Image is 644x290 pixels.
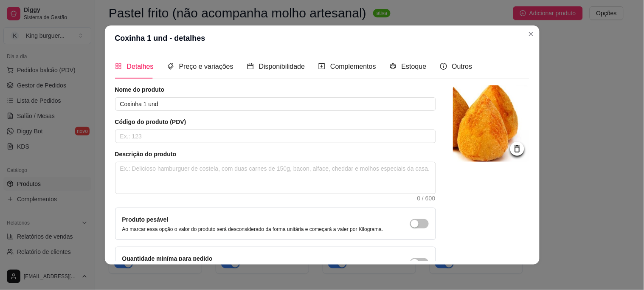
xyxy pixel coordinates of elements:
[330,63,376,70] span: Complementos
[440,63,447,70] span: info-circle
[122,255,213,262] label: Quantidade miníma para pedido
[259,63,305,70] span: Disponibilidade
[115,97,436,111] input: Ex.: Hamburguer de costela
[115,85,436,94] article: Nome do produto
[524,27,538,41] button: Close
[452,63,472,70] span: Outros
[179,63,233,70] span: Preço e variações
[122,216,169,223] label: Produto pesável
[402,63,427,70] span: Estoque
[105,25,540,51] header: Coxinha 1 und - detalhes
[167,63,174,70] span: tags
[115,63,122,70] span: appstore
[390,63,397,70] span: code-sandbox
[453,85,529,162] img: logo da loja
[115,130,436,143] input: Ex.: 123
[122,226,383,233] p: Ao marcar essa opção o valor do produto será desconsiderado da forma unitária e começará a valer ...
[115,150,436,158] article: Descrição do produto
[115,118,436,126] article: Código do produto (PDV)
[247,63,254,70] span: calendar
[127,63,154,70] span: Detalhes
[318,63,325,70] span: plus-square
